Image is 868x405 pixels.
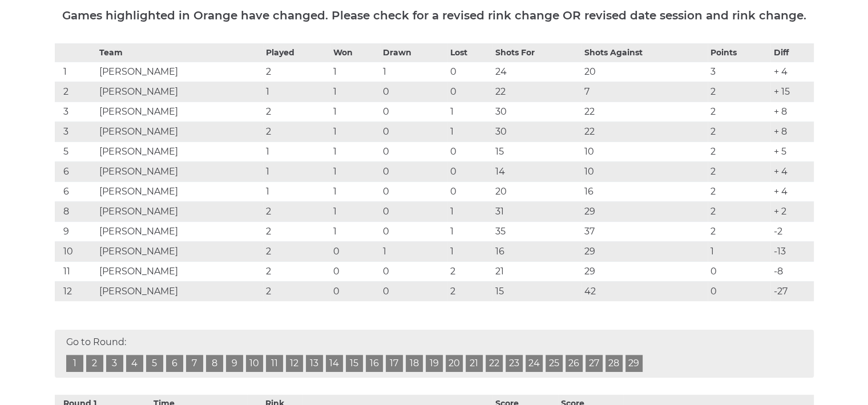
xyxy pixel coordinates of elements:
td: 20 [582,62,708,82]
a: 22 [486,355,503,372]
td: 0 [447,62,492,82]
td: 3 [55,102,96,121]
td: 22 [492,82,582,102]
td: 2 [263,102,330,121]
td: 2 [708,201,771,221]
td: 12 [55,281,96,301]
td: -27 [770,281,813,301]
td: 0 [380,102,447,121]
a: 19 [426,355,443,372]
td: [PERSON_NAME] [96,281,263,301]
a: 10 [246,355,263,372]
td: 1 [447,121,492,141]
th: Played [263,43,330,62]
td: + 4 [770,161,813,181]
td: 1 [263,181,330,201]
th: Shots Against [582,43,708,62]
td: 3 [55,121,96,141]
td: 1 [330,141,380,161]
td: 7 [582,82,708,102]
td: 35 [492,221,582,241]
a: 6 [166,355,183,372]
td: 42 [582,281,708,301]
td: [PERSON_NAME] [96,82,263,102]
td: 1 [447,221,492,241]
td: 0 [380,141,447,161]
td: 21 [492,261,582,281]
td: 1 [380,241,447,261]
td: 1 [263,82,330,102]
td: 24 [492,62,582,82]
td: 2 [447,261,492,281]
td: [PERSON_NAME] [96,62,263,82]
td: + 15 [770,82,813,102]
td: + 8 [770,102,813,121]
td: [PERSON_NAME] [96,261,263,281]
td: 16 [582,181,708,201]
a: 8 [206,355,223,372]
a: 27 [586,355,603,372]
td: 2 [263,241,330,261]
a: 28 [605,355,623,372]
td: 0 [447,181,492,201]
a: 12 [286,355,303,372]
td: + 8 [770,121,813,141]
td: 1 [330,82,380,102]
td: 29 [582,261,708,281]
td: 16 [492,241,582,261]
td: 0 [380,221,447,241]
td: 9 [55,221,96,241]
div: Go to Round: [55,330,814,378]
td: 1 [55,62,96,82]
td: 1 [380,62,447,82]
th: Lost [447,43,492,62]
td: 8 [55,201,96,221]
td: 6 [55,161,96,181]
td: 6 [55,181,96,201]
a: 18 [406,355,423,372]
td: 31 [492,201,582,221]
td: 0 [380,82,447,102]
a: 3 [106,355,123,372]
td: 0 [380,121,447,141]
td: [PERSON_NAME] [96,221,263,241]
td: 0 [447,82,492,102]
td: 0 [708,261,771,281]
a: 16 [366,355,383,372]
td: 1 [263,141,330,161]
td: 2 [708,82,771,102]
td: 1 [447,102,492,121]
a: 14 [326,355,343,372]
a: 26 [566,355,583,372]
td: + 2 [770,201,813,221]
td: 2 [55,82,96,102]
td: 29 [582,201,708,221]
td: 2 [263,221,330,241]
td: 1 [263,161,330,181]
td: 2 [263,261,330,281]
td: 0 [380,161,447,181]
td: 1 [330,121,380,141]
td: 22 [582,102,708,121]
td: 0 [330,241,380,261]
td: 11 [55,261,96,281]
td: [PERSON_NAME] [96,241,263,261]
td: [PERSON_NAME] [96,141,263,161]
td: 10 [582,141,708,161]
td: 2 [708,161,771,181]
td: + 4 [770,62,813,82]
td: 3 [708,62,771,82]
th: Diff [770,43,813,62]
td: [PERSON_NAME] [96,102,263,121]
a: 15 [346,355,363,372]
td: 20 [492,181,582,201]
td: 0 [380,201,447,221]
td: 1 [330,161,380,181]
a: 21 [466,355,483,372]
td: 2 [447,281,492,301]
td: 37 [582,221,708,241]
td: 1 [330,102,380,121]
h5: Games highlighted in Orange have changed. Please check for a revised rink change OR revised date ... [55,9,814,22]
th: Shots For [492,43,582,62]
td: 1 [708,241,771,261]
